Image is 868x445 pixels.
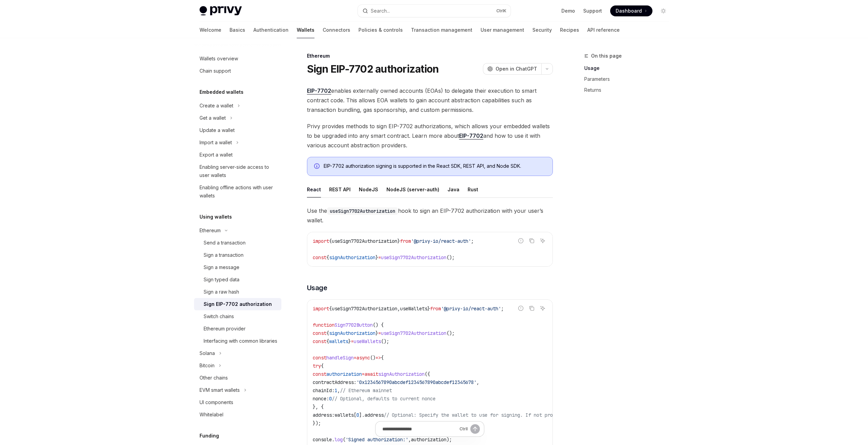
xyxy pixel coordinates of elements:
[411,238,471,244] span: '@privy-io/react-auth'
[204,337,277,345] div: Interfacing with common libraries
[329,306,332,312] span: {
[194,65,281,77] a: Chain support
[356,355,370,361] span: async
[326,338,329,344] span: {
[616,8,642,14] span: Dashboard
[307,53,553,59] div: Ethereum
[307,181,321,197] div: React
[441,306,501,312] span: '@privy-io/react-auth'
[194,359,281,372] button: Toggle Bitcoin section
[194,224,281,237] button: Toggle Ethereum section
[376,355,381,361] span: =>
[527,304,536,313] button: Copy the contents from the code block
[194,372,281,384] a: Other chains
[200,22,221,38] a: Welcome
[307,87,331,94] a: EIP-7702
[337,387,340,394] span: ,
[194,286,281,298] a: Sign a raw hash
[200,432,219,440] h5: Funding
[194,396,281,409] a: UI components
[354,338,381,344] span: useWallets
[313,330,326,336] span: const
[204,325,246,333] div: Ethereum provider
[381,338,389,344] span: ();
[335,322,373,328] span: Sign7702Button
[230,22,245,38] a: Basics
[194,53,281,65] a: Wallets overview
[194,136,281,149] button: Toggle Import a wallet section
[200,163,277,179] div: Enabling server-side access to user wallets
[378,254,381,261] span: =
[335,412,354,418] span: wallets
[365,371,378,377] span: await
[376,254,378,261] span: }
[200,6,242,16] img: light logo
[538,304,547,313] button: Ask AI
[425,371,430,377] span: ({
[204,288,239,296] div: Sign a raw hash
[200,374,228,382] div: Other chains
[313,355,326,361] span: const
[584,63,674,74] a: Usage
[584,85,674,95] a: Returns
[329,330,376,336] span: signAuthorization
[200,398,233,406] div: UI components
[501,306,504,312] span: ;
[476,379,479,385] span: ,
[194,149,281,161] a: Export a wallet
[427,306,430,312] span: }
[583,8,602,14] a: Support
[381,330,446,336] span: useSign7702Authorization
[584,74,674,85] a: Parameters
[359,181,378,197] div: NodeJS
[587,22,620,38] a: API reference
[351,338,354,344] span: =
[313,254,326,261] span: const
[496,8,506,14] span: Ctrl K
[326,330,329,336] span: {
[194,384,281,396] button: Toggle EVM smart wallets section
[321,363,324,369] span: {
[459,132,483,139] a: EIP-7702
[356,379,476,385] span: '0x1234567890abcdef1234567890abcdef12345678'
[297,22,314,38] a: Wallets
[313,322,335,328] span: function
[200,55,238,63] div: Wallets overview
[527,236,536,245] button: Copy the contents from the code block
[481,22,524,38] a: User management
[386,181,439,197] div: NodeJS (server-auth)
[446,254,455,261] span: ();
[329,338,348,344] span: wallets
[538,236,547,245] button: Ask AI
[329,254,376,261] span: signAuthorization
[194,323,281,335] a: Ethereum provider
[329,396,332,402] span: 0
[381,355,384,361] span: {
[332,306,397,312] span: useSign7702Authorization
[194,100,281,112] button: Toggle Create a wallet section
[313,338,326,344] span: const
[381,254,446,261] span: useSign7702Authorization
[253,22,289,38] a: Authentication
[348,338,351,344] span: }
[358,5,511,17] button: Open search
[329,181,351,197] div: REST API
[200,411,223,419] div: Whitelabel
[354,355,356,361] span: =
[411,22,472,38] a: Transaction management
[204,263,239,271] div: Sign a message
[373,322,384,328] span: () {
[194,273,281,286] a: Sign typed data
[332,396,436,402] span: // Optional, defaults to current nonce
[194,112,281,124] button: Toggle Get a wallet section
[397,306,400,312] span: ,
[313,404,324,410] span: }, {
[397,238,400,244] span: }
[430,306,441,312] span: from
[194,124,281,136] a: Update a wallet
[532,22,552,38] a: Security
[362,371,365,377] span: =
[365,412,384,418] span: address
[200,67,231,75] div: Chain support
[400,306,427,312] span: useWallets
